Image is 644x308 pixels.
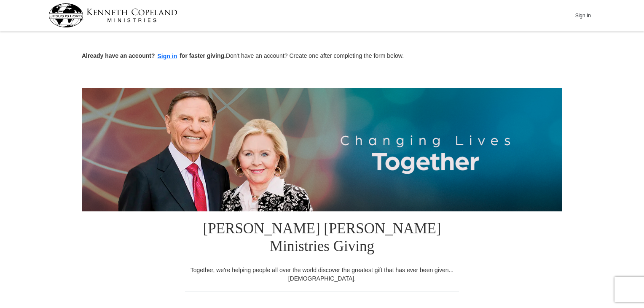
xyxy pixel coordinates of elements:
strong: Already have an account? for faster giving. [82,52,226,59]
div: Together, we're helping people all over the world discover the greatest gift that has ever been g... [185,266,459,283]
button: Sign in [155,51,180,61]
img: kcm-header-logo.svg [48,3,177,27]
h1: [PERSON_NAME] [PERSON_NAME] Ministries Giving [185,211,459,266]
p: Don't have an account? Create one after completing the form below. [82,51,562,61]
button: Sign In [570,9,596,22]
